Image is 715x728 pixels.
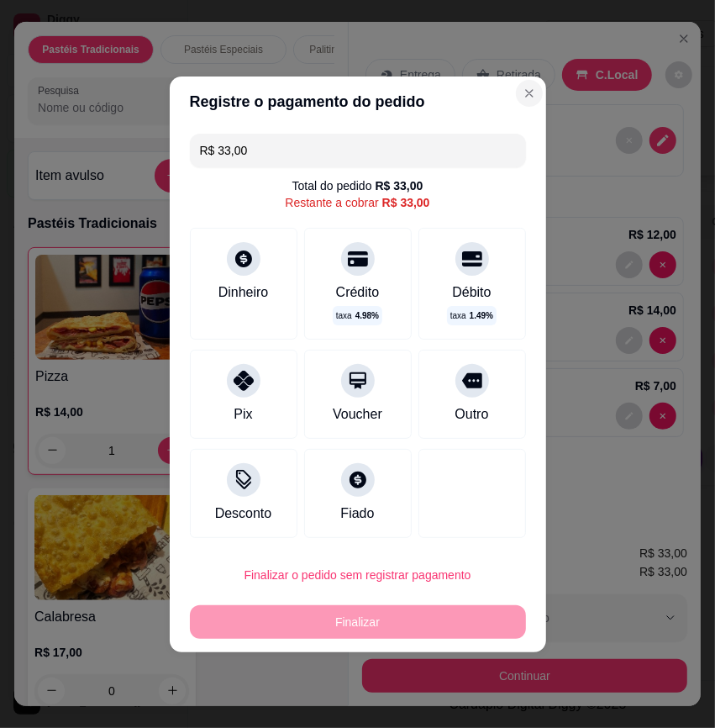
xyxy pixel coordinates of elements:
div: Dinheiro [218,282,269,303]
div: Restante a cobrar [285,194,429,211]
div: R$ 33,00 [382,194,430,211]
div: R$ 33,00 [376,177,423,194]
p: taxa [450,309,493,322]
span: 1.49 % [470,309,493,322]
input: Ex.: hambúrguer de cordeiro [200,134,516,167]
button: Finalizar o pedido sem registrar pagamento [190,558,526,592]
div: Desconto [215,504,272,524]
div: Pix [234,404,252,425]
div: Crédito [336,282,380,303]
div: Fiado [340,504,374,524]
div: Débito [452,282,491,303]
button: Close [516,80,543,107]
div: Outro [455,404,488,425]
header: Registre o pagamento do pedido [170,76,546,127]
span: 4.98 % [355,309,379,322]
p: taxa [336,309,379,322]
div: Voucher [333,404,382,425]
div: Total do pedido [292,177,423,194]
